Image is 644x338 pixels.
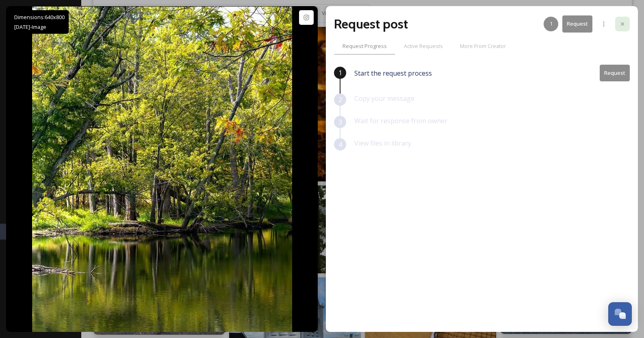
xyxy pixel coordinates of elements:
[608,302,632,326] button: Open Chat
[460,42,506,50] span: More From Creator
[338,95,342,105] span: 2
[562,15,592,32] button: Request
[354,68,432,78] span: Start the request process
[354,139,411,148] span: View files in library
[600,65,630,81] button: Request
[550,20,553,28] span: 1
[338,68,342,78] span: 1
[343,42,387,50] span: Request Progress
[32,7,292,332] img: 553467125_18530107051015511_6369425767430028838_n.jpg
[338,140,342,149] span: 4
[338,117,342,127] span: 3
[354,116,447,125] span: Wait for response from owner
[354,94,414,103] span: Copy your message
[334,14,408,34] h2: Request post
[14,13,65,21] span: Dimensions: 640 x 800
[404,42,443,50] span: Active Requests
[14,23,46,31] span: [DATE] - Image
